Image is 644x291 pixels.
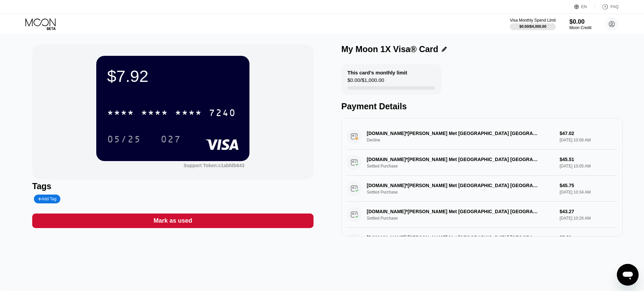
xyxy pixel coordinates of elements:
div: $0.00 / $1,000.00 [347,77,384,86]
div: $7.92 [107,67,239,86]
div: Support Token:c1abfdb643 [184,163,244,168]
div: This card’s monthly limit [347,70,407,75]
div: Mark as used [154,217,192,225]
div: 05/25 [102,131,146,148]
div: FAQ [610,4,619,9]
div: Moon Credit [569,25,591,30]
div: FAQ [595,3,619,10]
div: Visa Monthly Spend Limit$0.00/$4,000.00 [510,18,556,30]
div: Support Token: c1abfdb643 [184,163,244,168]
div: EN [581,4,587,9]
div: EN [574,3,595,10]
div: Add Tag [38,197,56,201]
div: Add Tag [34,195,60,203]
iframe: Кнопка запуска окна обмена сообщениями [617,264,639,286]
div: 05/25 [107,135,141,145]
div: $0.00Moon Credit [569,18,591,30]
div: 027 [156,131,186,148]
div: $0.00 [569,18,591,25]
div: $0.00 / $4,000.00 [519,24,546,28]
div: 027 [161,135,181,145]
div: Payment Details [341,102,623,111]
div: Tags [32,181,314,191]
div: Visa Monthly Spend Limit [510,18,556,23]
div: 7240 [209,108,236,119]
div: My Moon 1X Visa® Card [341,44,438,54]
div: Mark as used [32,214,314,228]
